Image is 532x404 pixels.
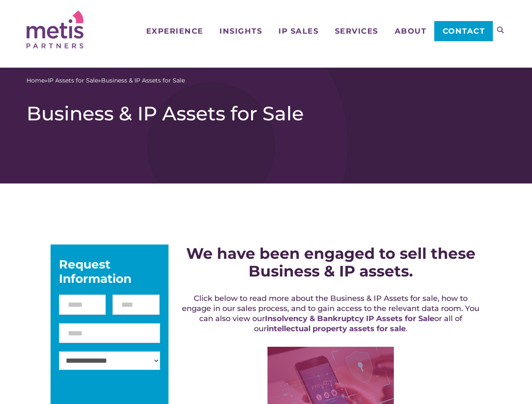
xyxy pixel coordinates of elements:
span: » » [27,76,185,85]
strong: We have been engaged to sell these Business & IP assets. [186,244,476,280]
a: Insolvency & Bankruptcy IP Assets for Sale [265,314,434,323]
span: IP Sales [278,27,318,35]
h5: Click below to read more about the Business & IP Assets for sale, how to engage in our sales proc... [180,293,481,334]
span: Insights [219,27,262,35]
img: Metis Partners [27,11,83,48]
span: Experience [146,27,203,35]
span: Business & IP Assets for Sale [101,76,185,85]
a: Home [27,76,45,85]
span: Services [335,27,378,35]
h1: Business & IP Assets for Sale [27,102,505,125]
span: About [395,27,427,35]
a: Contact [434,21,493,41]
div: Request Information [59,257,160,286]
a: intellectual property assets for sale [267,324,406,333]
a: IP Assets for Sale [48,76,98,85]
span: Contact [443,27,485,35]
